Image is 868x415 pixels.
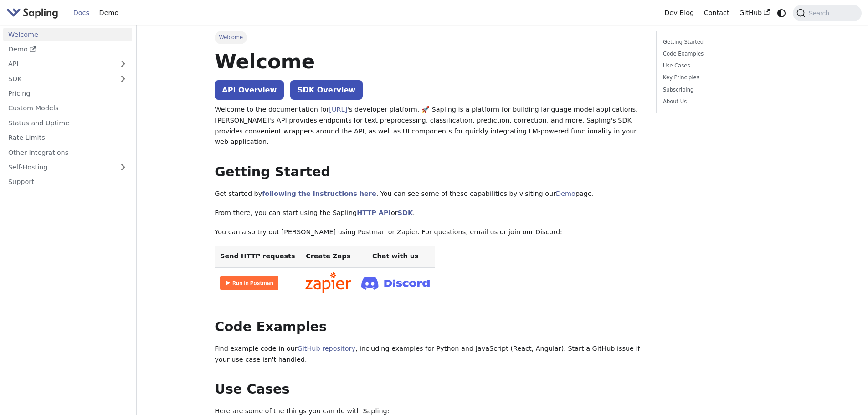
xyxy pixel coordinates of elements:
[3,72,114,85] a: SDK
[215,319,643,335] h2: Code Examples
[215,189,643,200] p: Get started by . You can see some of these capabilities by visiting our page.
[215,246,300,267] th: Send HTTP requests
[398,209,413,216] a: SDK
[215,49,643,74] h1: Welcome
[329,106,347,113] a: [URL]
[734,6,775,20] a: GitHub
[806,10,835,17] span: Search
[215,208,643,219] p: From there, you can start using the Sapling or .
[357,209,391,216] a: HTTP API
[663,38,786,46] a: Getting Started
[215,80,284,100] a: API Overview
[215,104,643,148] p: Welcome to the documentation for 's developer platform. 🚀 Sapling is a platform for building lang...
[6,6,62,20] a: Sapling.aiSapling.ai
[262,190,376,197] a: following the instructions here
[215,227,643,238] p: You can also try out [PERSON_NAME] using Postman or Zapier. For questions, email us or join our D...
[3,146,132,159] a: Other Integrations
[659,6,699,20] a: Dev Blog
[356,246,435,267] th: Chat with us
[663,61,786,70] a: Use Cases
[6,6,58,20] img: Sapling.ai
[68,6,94,20] a: Docs
[220,276,278,290] img: Run in Postman
[114,57,132,71] button: Expand sidebar category 'API'
[3,43,132,56] a: Demo
[3,28,132,41] a: Welcome
[663,73,786,82] a: Key Principles
[663,86,786,94] a: Subscribing
[3,102,132,115] a: Custom Models
[215,164,643,180] h2: Getting Started
[3,87,132,100] a: Pricing
[556,190,575,197] a: Demo
[663,97,786,106] a: About Us
[290,80,363,100] a: SDK Overview
[699,6,734,20] a: Contact
[361,274,430,292] img: Join Discord
[663,50,786,58] a: Code Examples
[215,343,643,365] p: Find example code in our , including examples for Python and JavaScript (React, Angular). Start a...
[94,6,123,20] a: Demo
[3,161,132,174] a: Self-Hosting
[215,31,643,44] nav: Breadcrumbs
[3,175,132,189] a: Support
[3,57,114,71] a: API
[3,116,132,129] a: Status and Uptime
[298,345,355,352] a: GitHub repository
[775,6,788,20] button: Switch between dark and light mode (currently system mode)
[3,131,132,144] a: Rate Limits
[300,246,356,267] th: Create Zaps
[215,31,247,44] span: Welcome
[114,72,132,85] button: Expand sidebar category 'SDK'
[793,5,861,21] button: Search (Command+K)
[305,272,351,293] img: Connect in Zapier
[215,381,643,398] h2: Use Cases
